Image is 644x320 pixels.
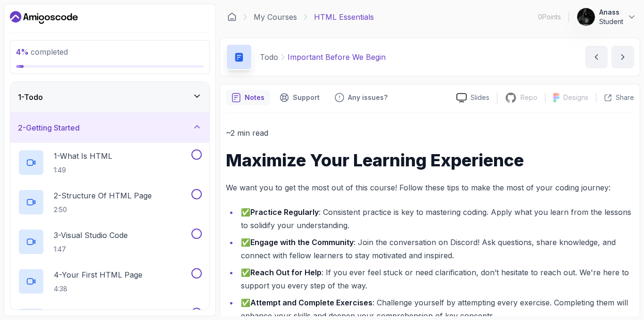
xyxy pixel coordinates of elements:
[563,93,588,102] p: Designs
[16,47,68,57] span: completed
[226,90,270,105] button: notes button
[274,90,325,105] button: Support button
[596,93,634,102] button: Share
[10,82,209,112] button: 1-Todo
[616,93,634,102] p: Share
[18,91,43,103] h3: 1 - Todo
[18,122,80,133] h3: 2 - Getting Started
[226,126,634,139] p: ~2 min read
[238,236,634,262] li: ✅ : Join the conversation on Discord! Ask questions, share knowledge, and connect with fellow lea...
[226,181,634,194] p: We want you to get the most out of this course! Follow these tips to make the most of your coding...
[18,189,202,215] button: 2-Structure Of HTML Page2:50
[54,230,128,241] p: 3 - Visual Studio Code
[254,11,297,23] a: My Courses
[10,113,209,143] button: 2-Getting Started
[293,93,320,102] p: Support
[18,229,202,255] button: 3-Visual Studio Code1:47
[18,149,202,176] button: 1-What Is HTML1:49
[238,266,634,292] li: ✅ : If you ever feel stuck or need clarification, don’t hesitate to reach out. We're here to supp...
[329,90,393,105] button: Feedback button
[599,8,623,17] p: Anass
[314,11,374,23] p: HTML Essentials
[54,269,142,280] p: 4 - Your First HTML Page
[238,205,634,232] li: ✅ : Consistent practice is key to mastering coding. Apply what you learn from the lessons to soli...
[54,245,128,254] p: 1:47
[54,309,167,320] p: 5 - How To Access HTML Pages
[577,8,595,26] img: user profile image
[245,93,264,102] p: Notes
[54,284,142,294] p: 4:38
[538,12,561,22] p: 0 Points
[250,207,319,217] strong: Practice Regularly
[54,165,112,175] p: 1:49
[520,93,537,102] p: Repo
[449,93,497,103] a: Slides
[611,46,634,68] button: next content
[10,10,78,25] a: Dashboard
[348,93,388,102] p: Any issues?
[54,205,152,214] p: 2:50
[250,238,354,247] strong: Engage with the Community
[250,298,372,307] strong: Attempt and Complete Exercises
[471,93,489,102] p: Slides
[18,268,202,295] button: 4-Your First HTML Page4:38
[250,268,322,277] strong: Reach Out for Help
[54,150,112,162] p: 1 - What Is HTML
[227,12,237,22] a: Dashboard
[599,17,623,26] p: Student
[288,51,386,63] p: Important Before We Begin
[260,51,278,63] p: Todo
[16,47,29,57] span: 4 %
[577,8,636,26] button: user profile imageAnassStudent
[54,190,152,201] p: 2 - Structure Of HTML Page
[226,151,634,170] h1: Maximize Your Learning Experience
[585,46,608,68] button: previous content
